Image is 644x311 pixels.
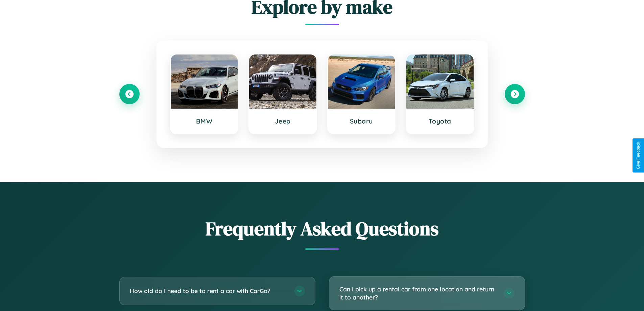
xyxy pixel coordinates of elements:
[413,117,467,125] h3: Toyota
[636,142,641,169] div: Give Feedback
[335,117,388,125] h3: Subaru
[177,117,231,125] h3: BMW
[256,117,310,125] h3: Jeep
[130,287,287,295] h3: How old do I need to be to rent a car with CarGo?
[119,216,525,242] h2: Frequently Asked Questions
[339,285,497,302] h3: Can I pick up a rental car from one location and return it to another?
